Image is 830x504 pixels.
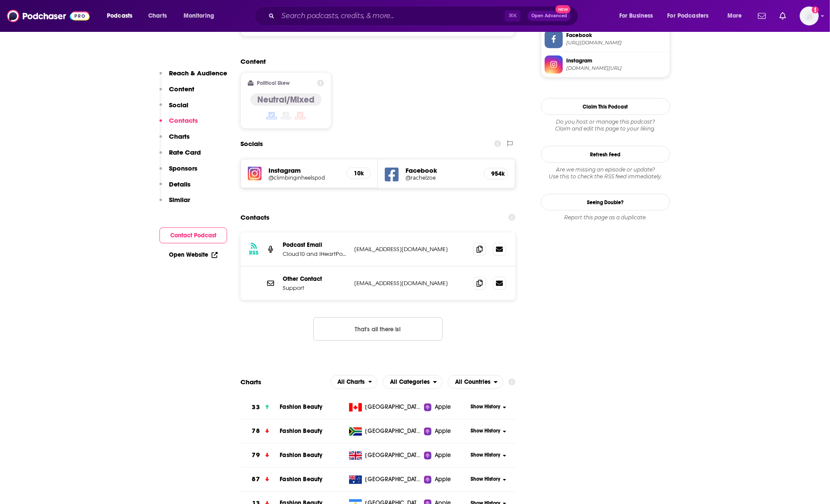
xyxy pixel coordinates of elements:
[240,444,280,467] a: 79
[240,396,280,420] a: 33
[346,451,424,460] a: [GEOGRAPHIC_DATA]
[283,275,347,283] p: Other Contact
[800,6,819,25] img: User Profile
[383,375,443,389] h2: Categories
[555,5,571,13] span: New
[280,476,322,483] a: Fashion Beauty
[184,10,214,22] span: Monitoring
[365,427,421,436] span: South Africa
[7,8,90,24] img: Podchaser - Follow, Share and Rate Podcasts
[159,116,198,132] button: Contacts
[527,11,571,21] button: Open AdvancedNew
[541,214,670,221] div: Report this page as a duplicate.
[541,98,670,115] button: Claim This Podcast
[505,10,521,22] span: ⌘ K
[613,9,664,23] button: open menu
[101,9,144,23] button: open menu
[566,57,666,65] span: Instagram
[107,10,132,22] span: Podcasts
[491,170,501,177] h5: 954k
[346,403,424,412] a: [GEOGRAPHIC_DATA]
[435,451,451,460] span: Apple
[240,420,280,443] a: 78
[159,69,227,85] button: Reach & Audience
[280,404,322,411] a: Fashion Beauty
[354,280,466,287] p: [EMAIL_ADDRESS][DOMAIN_NAME]
[800,6,819,25] span: Logged in as jennevievef
[143,9,172,23] a: Charts
[257,94,315,105] h4: Neutral/Mixed
[406,174,477,181] a: @rachelzoe
[240,57,509,65] h2: Content
[541,146,670,163] button: Refresh Feed
[468,476,509,483] button: Show History
[448,375,503,389] button: open menu
[262,6,587,26] div: Search podcasts, credits, & more...
[435,476,451,484] span: Apple
[313,317,443,341] button: Nothing here.
[257,80,290,86] h2: Political Skew
[471,404,500,411] span: Show History
[169,85,194,93] p: Content
[619,10,653,22] span: For Business
[468,428,509,435] button: Show History
[365,403,421,412] span: Canada
[354,170,363,177] h5: 10k
[240,136,263,152] h2: Socials
[424,451,468,460] a: Apple
[531,14,567,18] span: Open Advanced
[331,375,378,389] h2: Platforms
[346,427,424,436] a: [GEOGRAPHIC_DATA]
[566,31,666,39] span: Facebook
[812,6,819,13] svg: Add a profile image
[252,426,260,436] h3: 78
[169,132,190,140] p: Charts
[365,476,421,484] span: Australia
[240,468,280,492] a: 87
[435,427,451,436] span: Apple
[169,251,218,258] a: Open Website
[541,118,670,125] span: Do you host or manage this podcast?
[248,167,262,180] img: iconImage
[178,9,225,23] button: open menu
[169,148,201,156] p: Rate Card
[755,9,769,23] a: Show notifications dropdown
[455,379,490,385] span: All Countries
[268,174,340,181] a: @climbinginheelspod
[280,428,322,435] a: Fashion Beauty
[541,194,670,211] a: Seeing Double?
[169,101,188,109] p: Social
[169,164,197,172] p: Sponsors
[169,180,190,188] p: Details
[424,427,468,436] a: Apple
[338,379,365,385] span: All Charts
[159,164,197,180] button: Sponsors
[662,9,721,23] button: open menu
[424,403,468,412] a: Apple
[169,196,190,204] p: Similar
[424,476,468,484] a: Apple
[545,30,666,48] a: Facebook[URL][DOMAIN_NAME]
[471,452,500,459] span: Show History
[159,101,188,117] button: Social
[278,9,505,23] input: Search podcasts, credits, & more...
[159,85,194,101] button: Content
[169,69,227,77] p: Reach & Audience
[471,428,500,435] span: Show History
[252,475,260,485] h3: 87
[471,476,500,483] span: Show History
[800,6,819,25] button: Show profile menu
[541,166,670,180] div: Are we missing an episode or update? Use this to check the RSS feed immediately.
[435,403,451,412] span: Apple
[280,452,322,459] a: Fashion Beauty
[721,9,753,23] button: open menu
[776,9,789,23] a: Show notifications dropdown
[252,403,260,413] h3: 33
[240,378,261,386] h2: Charts
[727,10,742,22] span: More
[159,196,190,212] button: Similar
